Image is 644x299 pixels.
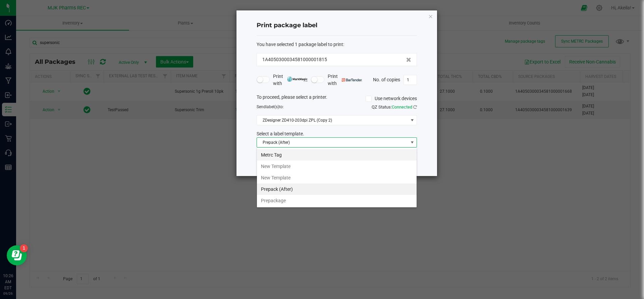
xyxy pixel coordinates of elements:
[273,73,308,87] span: Print with
[257,195,417,206] li: Prepackage
[366,95,417,102] label: Use network devices
[257,149,417,161] li: Metrc Tag
[257,41,417,48] div: :
[342,78,362,82] img: bartender.png
[257,172,417,183] li: New Template
[252,130,422,137] div: Select a label template.
[252,94,422,104] div: To proceed, please select a printer.
[287,77,308,82] img: mark_magic_cybra.png
[372,104,417,110] span: QZ Status:
[328,73,362,87] span: Print with
[373,77,400,82] span: No. of copies
[257,104,284,109] span: Send to:
[257,161,417,172] li: New Template
[7,245,27,265] iframe: Resource center
[257,21,417,30] h4: Print package label
[262,56,327,63] span: 1A4050300034581000001815
[257,183,417,195] li: Prepack (After)
[266,104,279,109] span: label(s)
[392,104,412,110] span: Connected
[20,244,28,252] iframe: Resource center unread badge
[257,42,343,47] span: You have selected 1 package label to print
[257,116,408,125] span: ZDesigner ZD410-203dpi ZPL (Copy 2)
[257,138,408,147] span: Prepack (After)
